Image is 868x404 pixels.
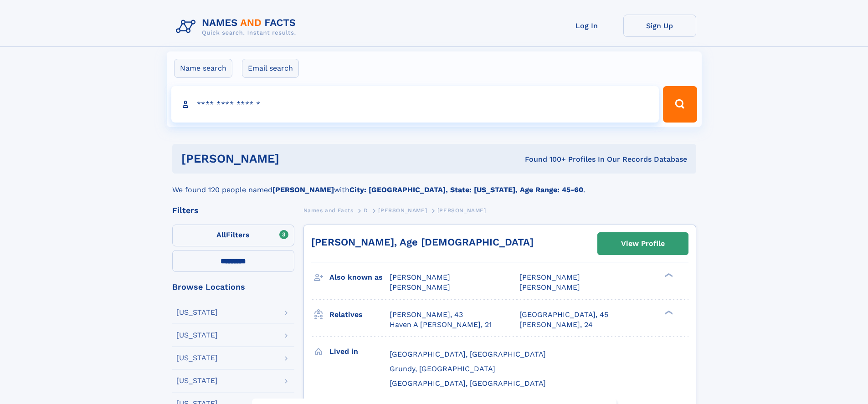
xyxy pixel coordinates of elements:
[172,174,696,195] div: We found 120 people named with .
[174,59,232,78] label: Name search
[598,233,688,255] a: View Profile
[519,273,580,281] span: [PERSON_NAME]
[311,236,534,248] a: [PERSON_NAME], Age [DEMOGRAPHIC_DATA]
[663,309,673,315] div: ❯
[390,350,546,358] span: [GEOGRAPHIC_DATA], [GEOGRAPHIC_DATA]
[176,332,218,339] div: [US_STATE]
[172,206,294,215] div: Filters
[663,272,673,278] div: ❯
[390,364,495,373] span: Grundy, [GEOGRAPHIC_DATA]
[390,283,450,291] span: [PERSON_NAME]
[364,205,368,216] a: D
[390,379,546,388] span: [GEOGRAPHIC_DATA], [GEOGRAPHIC_DATA]
[550,15,623,37] a: Log In
[621,233,665,254] div: View Profile
[329,307,390,322] h3: Relatives
[176,377,218,384] div: [US_STATE]
[390,320,492,330] a: Haven A [PERSON_NAME], 21
[519,283,580,291] span: [PERSON_NAME]
[390,273,450,281] span: [PERSON_NAME]
[364,207,368,214] span: D
[378,207,427,214] span: [PERSON_NAME]
[172,15,303,39] img: Logo Names and Facts
[272,185,334,194] b: [PERSON_NAME]
[349,185,583,194] b: City: [GEOGRAPHIC_DATA], State: [US_STATE], Age Range: 45-60
[242,59,299,78] label: Email search
[303,205,354,216] a: Names and Facts
[390,310,463,320] a: [PERSON_NAME], 43
[623,15,696,37] a: Sign Up
[519,320,593,330] a: [PERSON_NAME], 24
[216,230,226,239] span: All
[329,270,390,285] h3: Also known as
[402,154,687,164] div: Found 100+ Profiles In Our Records Database
[176,354,218,362] div: [US_STATE]
[663,86,697,123] button: Search Button
[172,225,294,246] label: Filters
[176,309,218,316] div: [US_STATE]
[329,344,390,359] h3: Lived in
[181,153,402,164] h1: [PERSON_NAME]
[519,310,608,320] a: [GEOGRAPHIC_DATA], 45
[172,283,294,291] div: Browse Locations
[437,207,486,214] span: [PERSON_NAME]
[171,86,659,123] input: search input
[378,205,427,216] a: [PERSON_NAME]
